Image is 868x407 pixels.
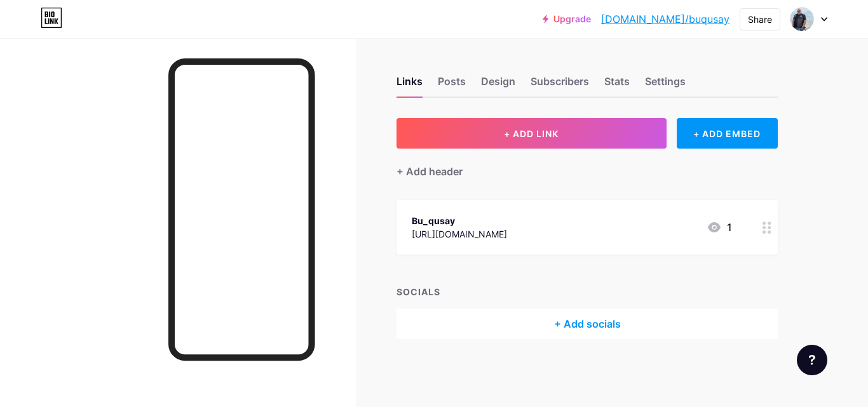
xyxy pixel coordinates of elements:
[397,74,423,97] div: Links
[481,74,515,97] div: Design
[438,74,466,97] div: Posts
[604,74,630,97] div: Stats
[412,214,507,227] div: Bu_qusay
[748,13,772,26] div: Share
[601,11,729,27] a: [DOMAIN_NAME]/buqusay
[645,74,686,97] div: Settings
[504,128,559,139] span: + ADD LINK
[397,309,778,339] div: + Add socials
[397,118,667,149] button: + ADD LINK
[412,227,507,241] div: [URL][DOMAIN_NAME]
[531,74,589,97] div: Subscribers
[790,7,814,31] img: buqusay
[677,118,778,149] div: + ADD EMBED
[707,220,732,235] div: 1
[397,164,463,179] div: + Add header
[397,285,778,298] div: SOCIALS
[543,14,591,24] a: Upgrade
